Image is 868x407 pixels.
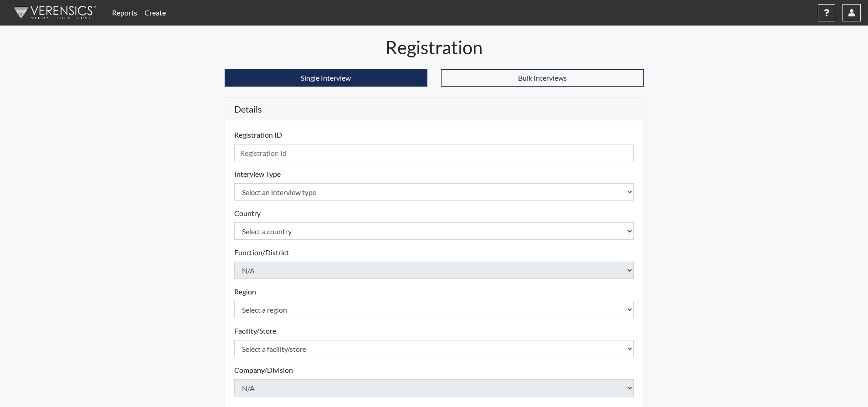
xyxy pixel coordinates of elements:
[225,69,427,87] button: Single Interview
[234,247,289,258] label: Function/District
[225,98,643,120] h5: Details
[225,36,644,58] h1: Registration
[108,4,141,22] a: Reports
[234,144,634,161] input: Insert a Registration ID, which needs to be a unique alphanumeric value for each interviewee
[234,208,261,219] label: Country
[234,169,281,180] label: Interview Type
[234,365,293,376] label: Company/Division
[234,286,256,297] label: Region
[441,69,644,87] button: Bulk Interviews
[234,129,282,140] label: Registration ID
[234,325,276,336] label: Facility/Store
[141,4,169,22] a: Create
